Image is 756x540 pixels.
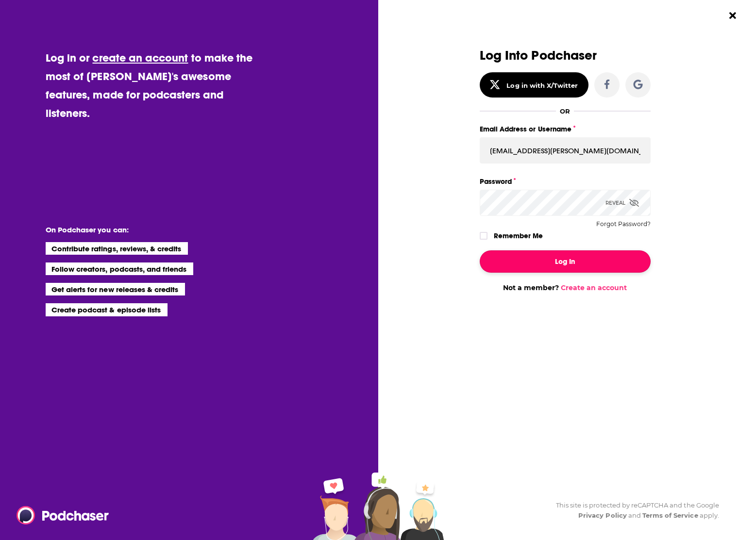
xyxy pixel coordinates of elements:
[494,229,543,242] label: Remember Me
[480,175,651,188] label: Password
[480,72,588,98] button: Log in with X/Twitter
[506,82,578,89] div: Log in with X/Twitter
[480,137,651,164] input: Email Address or Username
[596,221,651,228] button: Forgot Password?
[46,262,194,275] li: Follow creators, podcasts, and friends
[17,506,110,524] img: Podchaser - Follow, Share and Rate Podcasts
[92,51,188,65] a: create an account
[723,6,742,25] button: Close Button
[480,49,651,63] h3: Log Into Podchaser
[578,511,627,519] a: Privacy Policy
[561,283,627,292] a: Create an account
[642,511,698,519] a: Terms of Service
[46,303,168,316] li: Create podcast & episode lists
[46,283,185,295] li: Get alerts for new releases & credits
[560,107,570,115] div: OR
[17,506,102,524] a: Podchaser - Follow, Share and Rate Podcasts
[480,283,651,292] div: Not a member?
[46,225,240,234] li: On Podchaser you can:
[46,242,188,255] li: Contribute ratings, reviews, & credits
[480,123,651,135] label: Email Address or Username
[548,500,719,521] div: This site is protected by reCAPTCHA and the Google and apply.
[480,250,651,273] button: Log In
[605,190,639,216] div: Reveal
